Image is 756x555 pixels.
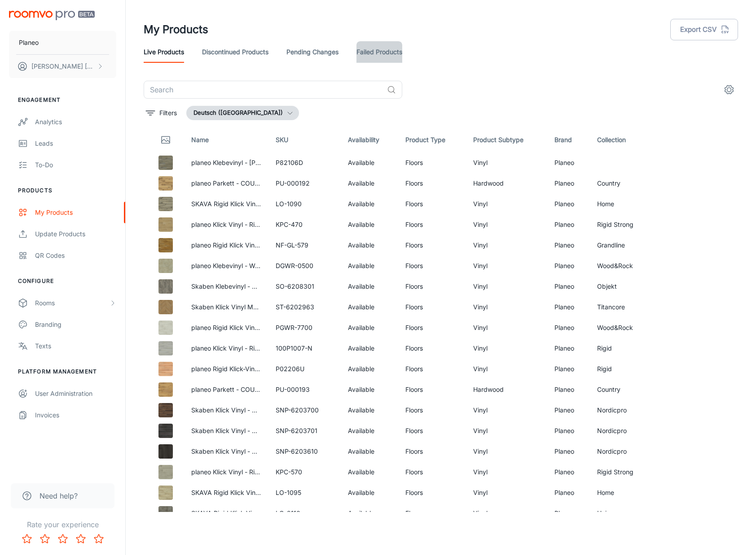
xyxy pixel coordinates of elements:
[54,530,72,548] button: Rate 3 star
[268,421,340,441] td: SNP-6203701
[466,127,547,152] th: Product Subtype
[268,379,340,400] td: PU-000193
[268,173,340,194] td: PU-000192
[398,194,466,214] td: Floors
[398,152,466,173] td: Floors
[590,400,654,421] td: Nordicpro
[466,173,547,194] td: Hardwood
[466,276,547,297] td: Vinyl
[398,482,466,503] td: Floors
[547,256,590,276] td: Planeo
[590,421,654,441] td: Nordicpro
[466,214,547,235] td: Vinyl
[144,81,383,99] input: Search
[35,320,116,330] div: Branding
[466,503,547,524] td: Vinyl
[466,359,547,379] td: Vinyl
[9,31,116,54] button: Planeo
[9,11,95,20] img: Roomvo PRO Beta
[398,338,466,359] td: Floors
[35,251,116,260] div: QR Codes
[466,317,547,338] td: Vinyl
[191,509,464,517] a: SKAVA Rigid Klick Vinyl - Unique Bura | wasserfest und Trittschalldämmung integr. (LO-2110)
[144,22,208,38] h1: My Products
[466,379,547,400] td: Hardwood
[590,503,654,524] td: Unique
[466,462,547,482] td: Vinyl
[191,221,423,228] a: planeo Klick Vinyl - Rigid Strong Zürich | Trittschalldämmung integr. (KPC-470)
[191,241,457,249] a: planeo Rigid Klick Vinyl - GRANDline Nature Oak | Trittschalldämmung integr. (NF-GL-579)
[191,489,476,496] a: SKAVA Rigid Klick Vinyl - Home Corn Oak | wasserfest und Trittschalldämmung integr. (LO-1095)
[398,297,466,317] td: Floors
[144,106,179,120] button: filter
[35,208,116,217] div: My Products
[268,400,340,421] td: SNP-6203700
[398,256,466,276] td: Floors
[547,297,590,317] td: Planeo
[590,359,654,379] td: Rigid
[268,152,340,173] td: P82106D
[590,276,654,297] td: Objekt
[590,462,654,482] td: Rigid Strong
[590,235,654,256] td: Grandline
[547,503,590,524] td: Planeo
[159,108,177,118] p: Filters
[398,441,466,462] td: Floors
[36,530,54,548] button: Rate 2 star
[547,421,590,441] td: Planeo
[466,194,547,214] td: Vinyl
[398,359,466,379] td: Floors
[341,297,398,317] td: Available
[191,159,355,166] a: planeo Klebevinyl - [PERSON_NAME] Patras (P82106D)
[547,152,590,173] td: Planeo
[40,490,78,501] span: Need help?
[341,317,398,338] td: Available
[191,200,476,208] a: SKAVA Rigid Klick Vinyl - Home Grey Oak | wasserfest und Trittschalldämmung integr. (LO-1090)
[547,400,590,421] td: Planeo
[341,152,398,173] td: Available
[90,530,108,548] button: Rate 5 star
[144,41,184,63] a: Live Products
[398,235,466,256] td: Floors
[72,530,90,548] button: Rate 4 star
[590,194,654,214] td: Home
[398,421,466,441] td: Floors
[590,441,654,462] td: Nordicpro
[547,235,590,256] td: Planeo
[268,338,340,359] td: 100P1007-N
[547,173,590,194] td: Planeo
[547,441,590,462] td: Planeo
[547,462,590,482] td: Planeo
[590,338,654,359] td: Rigid
[590,297,654,317] td: Titancore
[466,152,547,173] td: Vinyl
[184,127,268,152] th: Name
[341,276,398,297] td: Available
[268,127,340,152] th: SKU
[356,41,402,63] a: Failed Products
[268,462,340,482] td: KPC-570
[398,503,466,524] td: Floors
[341,462,398,482] td: Available
[590,256,654,276] td: Wood&Rock
[547,482,590,503] td: Planeo
[466,421,547,441] td: Vinyl
[341,173,398,194] td: Available
[341,421,398,441] td: Available
[186,106,299,120] button: Deutsch ([GEOGRAPHIC_DATA])
[191,427,425,434] a: Skaben Klick Vinyl - NordicPro [US_STATE] | Synchronprägung (SNP-6203701)
[191,324,453,331] a: planeo Rigid Klick Vinyl - Wood&Rock Charme | Trittschalldämmung integr. (PGWR-7700)
[268,256,340,276] td: DGWR-0500
[268,441,340,462] td: SNP-6203610
[191,447,466,455] a: Skaben Klick Vinyl - NordicPro Gerdoo XL Fliese | Trittschalldämmung integr. (SNP-6203610)
[202,41,268,63] a: Discontinued Products
[547,317,590,338] td: Planeo
[398,400,466,421] td: Floors
[547,379,590,400] td: Planeo
[268,276,340,297] td: SO-6208301
[341,338,398,359] td: Available
[35,389,116,399] div: User Administration
[160,134,171,145] svg: Thumbnail
[341,214,398,235] td: Available
[590,214,654,235] td: Rigid Strong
